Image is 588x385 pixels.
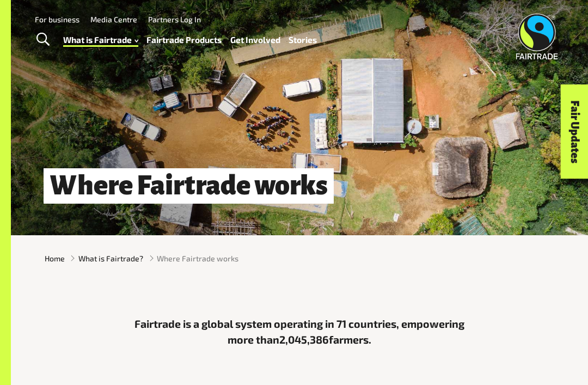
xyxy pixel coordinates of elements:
a: Get Involved [230,32,280,47]
span: Where Fairtrade works [157,253,238,264]
h1: Where Fairtrade works [44,168,334,204]
a: Media Centre [90,15,137,24]
a: Fairtrade Products [146,32,222,47]
a: What is Fairtrade [63,32,138,47]
a: For business [35,15,79,24]
img: Fairtrade Australia New Zealand logo [516,14,558,59]
a: Stories [289,32,317,47]
p: Fairtrade is a global system operating in 71 countries, empowering more than farmers. [132,316,467,348]
a: Toggle Search [29,26,56,53]
a: Home [45,253,65,264]
a: Partners Log In [148,15,201,24]
a: What is Fairtrade? [78,253,143,264]
span: 2,045,386 [279,333,329,346]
